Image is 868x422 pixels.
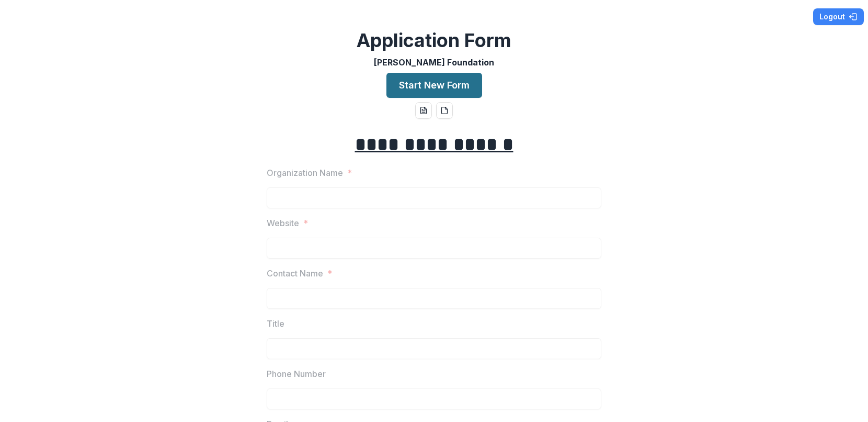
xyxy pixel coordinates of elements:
[374,56,494,69] p: [PERSON_NAME] Foundation
[415,102,432,119] button: word-download
[813,8,864,25] button: Logout
[386,73,482,98] button: Start New Form
[267,317,284,330] p: Title
[357,29,511,52] h2: Application Form
[267,166,343,179] p: Organization Name
[267,217,299,229] p: Website
[267,267,323,280] p: Contact Name
[436,102,453,119] button: pdf-download
[267,368,326,380] p: Phone Number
